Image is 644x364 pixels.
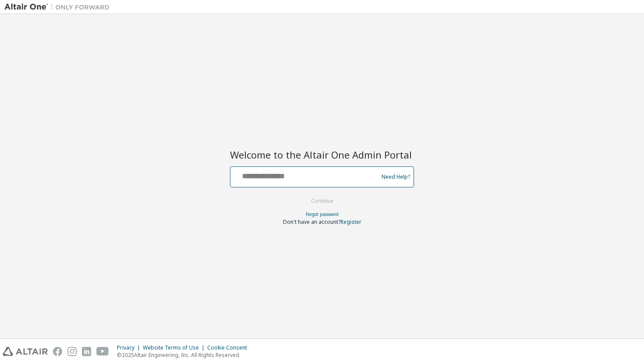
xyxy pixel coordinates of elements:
[117,351,252,359] p: © 2025 Altair Engineering, Inc. All Rights Reserved.
[382,177,410,177] a: Need Help?
[53,347,62,356] img: facebook.svg
[283,218,340,226] span: Don't have an account?
[207,344,252,351] div: Cookie Consent
[82,347,91,356] img: linkedin.svg
[4,3,114,11] img: Altair One
[340,218,361,226] a: Register
[143,344,207,351] div: Website Terms of Use
[3,347,48,356] img: altair_logo.svg
[306,211,339,217] a: Forgot password
[117,344,143,351] div: Privacy
[67,347,77,356] img: instagram.svg
[230,148,414,161] h2: Welcome to the Altair One Admin Portal
[96,347,109,356] img: youtube.svg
